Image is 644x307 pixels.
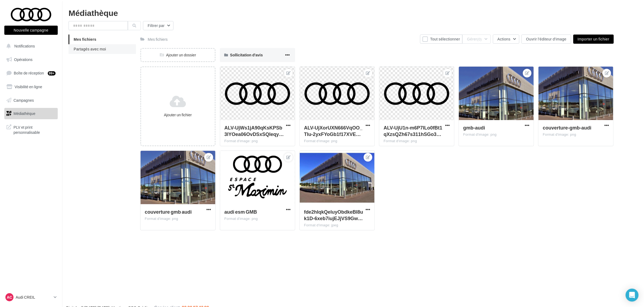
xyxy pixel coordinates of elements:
[3,81,59,93] a: Visibilité en ligne
[3,95,59,106] a: Campagnes
[13,111,35,116] span: Médiathèque
[145,216,211,221] div: Format d'image: png
[74,37,96,42] span: Mes fichiers
[14,57,32,62] span: Opérations
[4,292,58,302] a: AC Audi CREIL
[224,139,291,144] div: Format d'image: png
[626,289,639,302] div: Open Intercom Messenger
[16,295,52,300] p: Audi CREIL
[384,125,442,137] span: ALV-UjU1n-m6P7ILo0fBt1qXzsQZh67s311hSGo3GfXFJTBQkA5CeEpmpQ
[493,35,519,44] button: Actions
[304,125,363,137] span: ALV-UjXorUXN666VqOO_TIu-2yxFYoGb1f17XVEHY2vPvqFLOJhSyYI-Rw
[4,26,58,35] button: Nouvelle campagne
[224,125,284,137] span: ALV-UjWs1jA90qKsKPSb3lYOea06OvDSxSQIeqyUG4BwlFMKidOEVPtH2A
[578,37,609,41] span: Importer un fichier
[573,35,614,44] button: Importer un fichier
[141,52,215,58] div: Ajouter un dossier
[143,21,173,30] button: Filtrer par
[522,35,571,44] button: Ouvrir l'éditeur d'image
[463,125,485,131] span: gmb-audi
[420,35,462,44] button: Tout sélectionner
[304,209,363,221] span: fde2hIqkQeluyObdkeBI8uk1D-6xeb7iujEJjVS9GwQRMJ4U28tBsjQ6Vm75zaNcYUiA7ljwlu5JGEsOKg=s0
[3,40,57,52] button: Notifications
[498,37,510,41] span: Actions
[14,71,44,75] span: Boîte de réception
[74,47,106,51] span: Partagés avec moi
[148,37,168,42] div: Mes fichiers
[543,132,609,137] div: Format d'image: png
[69,9,638,17] div: Médiathèque
[224,209,257,215] span: audi esm GMB
[48,71,56,76] div: 99+
[543,125,591,131] span: couverture-gmb-audi
[3,108,59,119] a: Médiathèque
[462,35,490,44] button: Gérer(0)
[384,139,450,144] div: Format d'image: png
[145,209,192,215] span: couverture gmb audi
[13,124,56,135] span: PLV et print personnalisable
[14,44,35,48] span: Notifications
[3,54,59,65] a: Opérations
[15,84,42,89] span: Visibilité en ligne
[304,139,370,144] div: Format d'image: png
[477,37,482,41] span: (0)
[463,132,529,137] div: Format d'image: png
[143,112,213,118] div: Ajouter un fichier
[13,98,34,102] span: Campagnes
[224,216,291,221] div: Format d'image: png
[7,295,12,300] span: AC
[3,121,59,137] a: PLV et print personnalisable
[304,223,370,228] div: Format d'image: jpeg
[230,53,263,57] span: Sollicitation d'avis
[3,67,59,79] a: Boîte de réception99+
